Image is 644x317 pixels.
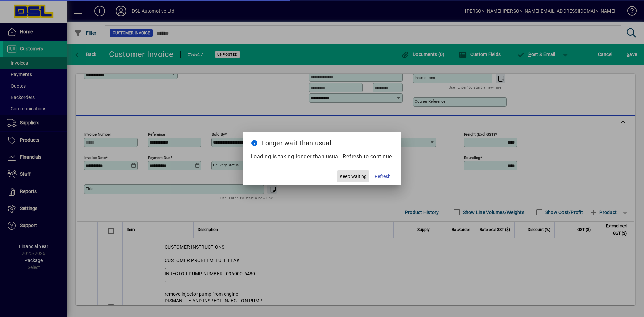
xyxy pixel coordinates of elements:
[372,170,393,182] button: Refresh
[375,173,391,180] span: Refresh
[261,139,331,147] span: Longer wait than usual
[340,173,367,180] span: Keep waiting
[337,170,369,182] button: Keep waiting
[251,153,394,161] p: Loading is taking longer than usual. Refresh to continue.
